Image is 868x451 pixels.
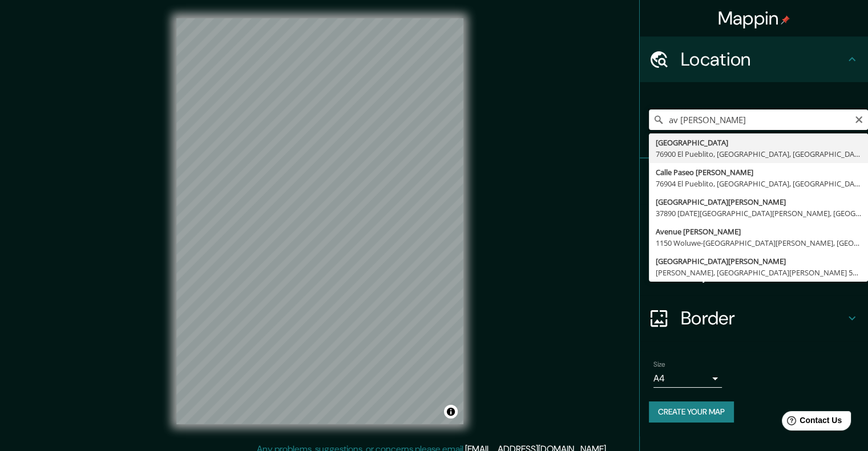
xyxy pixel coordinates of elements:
[640,159,868,204] div: Pins
[444,405,458,419] button: Toggle attribution
[640,295,868,341] div: Border
[656,267,861,278] div: [PERSON_NAME], [GEOGRAPHIC_DATA][PERSON_NAME] 5090000, [GEOGRAPHIC_DATA]
[854,113,863,124] button: Clear
[649,401,734,422] button: Create your map
[640,204,868,250] div: Style
[656,226,861,237] div: Avenue [PERSON_NAME]
[766,407,855,438] iframe: Help widget launcher
[656,148,861,160] div: 76900 El Pueblito, [GEOGRAPHIC_DATA], [GEOGRAPHIC_DATA]
[656,255,861,267] div: [GEOGRAPHIC_DATA][PERSON_NAME]
[640,250,868,295] div: Layout
[640,36,868,82] div: Location
[656,137,861,148] div: [GEOGRAPHIC_DATA]
[656,237,861,249] div: 1150 Woluwe-[GEOGRAPHIC_DATA][PERSON_NAME], [GEOGRAPHIC_DATA], [GEOGRAPHIC_DATA]
[681,261,845,284] h4: Layout
[653,360,665,369] label: Size
[653,369,722,388] div: A4
[176,18,463,424] canvas: Map
[681,48,845,71] h4: Location
[718,7,790,30] h4: Mappin
[656,178,861,189] div: 76904 El Pueblito, [GEOGRAPHIC_DATA], [GEOGRAPHIC_DATA]
[656,166,861,178] div: Calle Paseo [PERSON_NAME]
[681,307,845,330] h4: Border
[656,208,861,219] div: 37890 [DATE][GEOGRAPHIC_DATA][PERSON_NAME], [GEOGRAPHIC_DATA], [GEOGRAPHIC_DATA]
[781,15,790,25] img: pin-icon.png
[656,196,861,208] div: [GEOGRAPHIC_DATA][PERSON_NAME]
[649,109,868,130] input: Pick your city or area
